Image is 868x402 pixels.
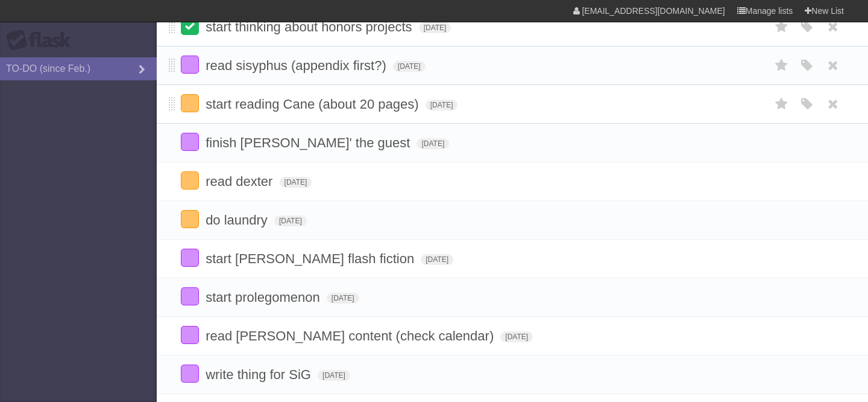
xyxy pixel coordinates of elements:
[417,138,449,149] span: [DATE]
[770,94,793,114] label: Star task
[181,17,199,35] label: Done
[206,97,421,112] span: start reading Cane (about 20 pages)
[181,249,199,267] label: Done
[206,174,275,189] span: read dexter
[181,56,199,74] label: Done
[206,58,389,73] span: read sisyphus (appendix first?)
[206,367,314,382] span: write thing for SiG
[6,30,78,51] div: Flask
[206,135,413,150] span: finish [PERSON_NAME]' the guest
[770,56,793,75] label: Star task
[181,94,199,112] label: Done
[318,370,350,381] span: [DATE]
[181,171,199,190] label: Done
[393,61,426,72] span: [DATE]
[181,365,199,383] label: Done
[181,210,199,228] label: Done
[770,17,793,37] label: Star task
[206,212,271,228] span: do laundry
[327,293,359,304] span: [DATE]
[426,100,458,110] span: [DATE]
[206,290,323,305] span: start prolegomenon
[280,177,312,188] span: [DATE]
[421,254,453,265] span: [DATE]
[206,19,415,34] span: start thinking about honors projects
[181,133,199,151] label: Done
[419,22,451,33] span: [DATE]
[206,328,497,343] span: read [PERSON_NAME] content (check calendar)
[274,215,307,226] span: [DATE]
[181,287,199,305] label: Done
[500,331,533,342] span: [DATE]
[206,251,417,266] span: start [PERSON_NAME] flash fiction
[181,326,199,344] label: Done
